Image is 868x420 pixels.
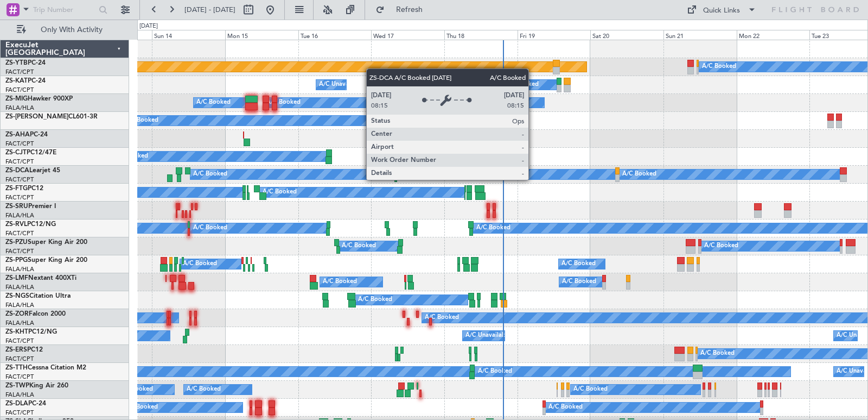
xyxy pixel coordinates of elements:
div: A/C Booked [562,274,596,290]
span: ZS-ERS [5,347,27,353]
div: A/C Booked [193,166,227,183]
div: Thu 18 [444,30,518,40]
a: ZS-KHTPC12/NG [5,329,57,335]
a: ZS-TTHCessna Citation M2 [5,365,86,371]
span: ZS-FTG [5,185,28,192]
div: Quick Links [703,5,740,16]
span: [DATE] - [DATE] [184,5,235,15]
a: FALA/HLA [5,283,34,291]
div: A/C Unavailable [392,77,437,93]
a: FACT/CPT [5,229,34,237]
div: A/C Booked [478,363,512,380]
a: ZS-TWPKing Air 260 [5,383,68,389]
span: ZS-TWP [5,383,29,389]
a: FACT/CPT [5,68,34,76]
div: A/C Booked [124,112,158,129]
div: A/C Booked [702,59,736,75]
a: FALA/HLA [5,211,34,220]
span: ZS-YTB [5,60,28,66]
div: A/C Booked [358,292,392,308]
div: A/C Booked [548,399,583,416]
div: Sun 14 [152,30,225,40]
div: [DATE] [139,22,158,31]
div: A/C Booked [573,381,608,398]
div: A/C Booked [187,381,221,398]
span: Refresh [387,6,432,14]
div: A/C Booked [323,274,357,290]
div: Wed 17 [371,30,444,40]
a: ZS-PZUSuper King Air 200 [5,239,87,246]
a: ZS-ZORFalcon 2000 [5,311,66,317]
a: ZS-FTGPC12 [5,185,43,192]
a: ZS-RVLPC12/NG [5,221,56,228]
a: ZS-AHAPC-24 [5,131,48,138]
span: ZS-TTH [5,365,28,371]
span: ZS-LMF [5,275,28,281]
div: Fri 19 [518,30,591,40]
div: A/C Booked [193,220,227,236]
span: ZS-SRU [5,203,28,210]
div: A/C Booked [266,95,301,111]
div: A/C Booked [342,238,376,254]
div: A/C Booked [425,310,459,326]
button: Quick Links [681,1,762,18]
div: Mon 22 [737,30,810,40]
a: FALA/HLA [5,319,34,327]
input: Trip Number [33,2,95,18]
a: ZS-KATPC-24 [5,78,46,84]
span: ZS-CJT [5,149,27,156]
span: ZS-RVL [5,221,27,228]
a: ZS-LMFNextant 400XTi [5,275,76,281]
a: FALA/HLA [5,265,34,273]
div: A/C Booked [505,77,539,93]
span: ZS-NGS [5,293,29,299]
a: FACT/CPT [5,247,34,255]
a: ZS-NGSCitation Ultra [5,293,71,299]
a: FACT/CPT [5,86,34,94]
a: FACT/CPT [5,193,34,202]
span: Only With Activity [28,26,114,34]
div: A/C Booked [196,95,231,111]
a: FACT/CPT [5,175,34,184]
span: ZS-KAT [5,78,28,84]
a: ZS-MIGHawker 900XP [5,96,73,102]
div: A/C Booked [622,166,656,183]
a: ZS-DCALearjet 45 [5,167,60,174]
div: Sun 21 [663,30,737,40]
span: ZS-AHA [5,131,30,138]
a: ZS-YTBPC-24 [5,60,46,66]
div: A/C Unavailable [319,77,364,93]
div: A/C Booked [476,220,510,236]
a: FACT/CPT [5,158,34,166]
span: ZS-MIG [5,96,28,102]
a: ZS-PPGSuper King Air 200 [5,257,87,264]
a: ZS-CJTPC12/47E [5,149,56,156]
a: ZS-[PERSON_NAME]CL601-3R [5,114,98,120]
span: ZS-DCA [5,167,29,174]
div: A/C Booked [399,166,433,183]
div: A/C Booked [124,399,158,416]
a: FALA/HLA [5,301,34,309]
div: Tue 16 [298,30,372,40]
div: A/C Booked [704,238,738,254]
div: A/C Booked [700,346,735,362]
div: A/C Booked [561,256,596,272]
a: FACT/CPT [5,337,34,345]
div: A/C Booked [183,256,217,272]
a: FACT/CPT [5,409,34,417]
span: ZS-PPG [5,257,28,264]
button: Only With Activity [12,21,118,39]
div: Sat 20 [590,30,663,40]
span: ZS-ZOR [5,311,29,317]
span: ZS-DLA [5,400,28,407]
span: ZS-PZU [5,239,28,246]
div: A/C Booked [263,184,297,200]
div: Mon 15 [225,30,298,40]
a: FALA/HLA [5,104,34,112]
a: ZS-DLAPC-24 [5,400,46,407]
a: FACT/CPT [5,140,34,148]
button: Refresh [371,1,436,18]
div: A/C Unavailable [465,328,510,344]
span: ZS-[PERSON_NAME] [5,114,68,120]
a: ZS-SRUPremier I [5,203,56,210]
